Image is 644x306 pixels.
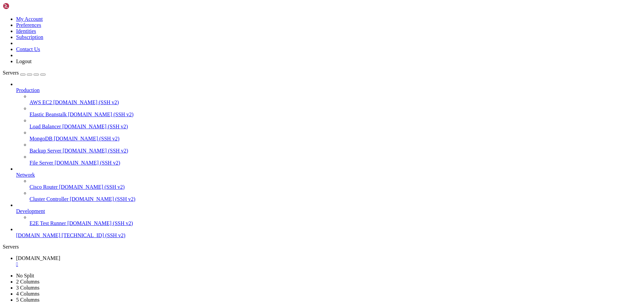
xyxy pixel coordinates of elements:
li: Load Balancer [DOMAIN_NAME] (SSH v2) [30,118,641,130]
a: AWS EC2 [DOMAIN_NAME] (SSH v2) [30,99,641,105]
span: File Server [30,160,53,166]
li: Elastic Beanstalk [DOMAIN_NAME] (SSH v2) [30,105,641,118]
a: Load Balancer [DOMAIN_NAME] (SSH v2) [30,124,641,130]
span: Cisco Router [30,184,58,190]
span: Servers [3,70,19,76]
li: E2E Test Runner [DOMAIN_NAME] (SSH v2) [30,214,641,226]
a: File Server [DOMAIN_NAME] (SSH v2) [30,160,641,166]
span: Backup Server [30,148,61,154]
li: Cisco Router [DOMAIN_NAME] (SSH v2) [30,178,641,190]
img: Shellngn [3,3,41,9]
a: Logout [16,58,32,64]
span: [DOMAIN_NAME] (SSH v2) [62,124,128,129]
a: 4 Columns [16,291,40,297]
a: My Account [16,16,43,22]
span: MongoDB [30,136,52,141]
span: [DOMAIN_NAME] (SSH v2) [68,112,134,117]
a: No Split [16,273,34,278]
a: MongoDB [DOMAIN_NAME] (SSH v2) [30,136,641,142]
a: Development [16,208,641,214]
a: Subscription [16,34,43,40]
li: [DOMAIN_NAME] [TECHNICAL_ID] (SSH v2) [16,226,641,238]
li: Development [16,202,641,226]
a: Contact Us [16,46,40,52]
span: [TECHNICAL_ID] (SSH v2) [62,232,125,238]
a: 3 Columns [16,285,40,291]
li: AWS EC2 [DOMAIN_NAME] (SSH v2) [30,93,641,105]
span: [DOMAIN_NAME] [16,232,60,238]
span: [DOMAIN_NAME] (SSH v2) [59,184,125,190]
a:  [16,261,641,267]
a: qoldn.xyz [16,255,641,267]
li: Backup Server [DOMAIN_NAME] (SSH v2) [30,142,641,154]
a: Cisco Router [DOMAIN_NAME] (SSH v2) [30,184,641,190]
span: [DOMAIN_NAME] (SSH v2) [63,148,128,154]
span: [DOMAIN_NAME] [16,255,60,261]
li: MongoDB [DOMAIN_NAME] (SSH v2) [30,130,641,142]
span: Load Balancer [30,124,61,129]
li: Production [16,81,641,166]
a: Network [16,172,641,178]
a: Elastic Beanstalk [DOMAIN_NAME] (SSH v2) [30,112,641,118]
span: [DOMAIN_NAME] (SSH v2) [54,136,119,141]
span: Cluster Controller [30,196,68,202]
a: Cluster Controller [DOMAIN_NAME] (SSH v2) [30,196,641,202]
a: Identities [16,28,36,34]
span: [DOMAIN_NAME] (SSH v2) [55,160,120,166]
span: [DOMAIN_NAME] (SSH v2) [67,220,133,226]
a: Servers [3,70,46,76]
span: AWS EC2 [30,99,52,105]
a: Preferences [16,22,41,28]
span: Elastic Beanstalk [30,112,67,117]
a: E2E Test Runner [DOMAIN_NAME] (SSH v2) [30,220,641,226]
li: File Server [DOMAIN_NAME] (SSH v2) [30,154,641,166]
a: [DOMAIN_NAME] [TECHNICAL_ID] (SSH v2) [16,232,641,238]
span: [DOMAIN_NAME] (SSH v2) [70,196,136,202]
a: 5 Columns [16,297,40,303]
span: [DOMAIN_NAME] (SSH v2) [53,99,119,105]
a: Production [16,87,641,93]
span: Production [16,87,40,93]
span: E2E Test Runner [30,220,66,226]
li: Cluster Controller [DOMAIN_NAME] (SSH v2) [30,190,641,202]
span: Development [16,208,45,214]
a: Backup Server [DOMAIN_NAME] (SSH v2) [30,148,641,154]
div: Servers [3,244,641,250]
a: 2 Columns [16,279,40,285]
li: Network [16,166,641,202]
span: Network [16,172,35,178]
